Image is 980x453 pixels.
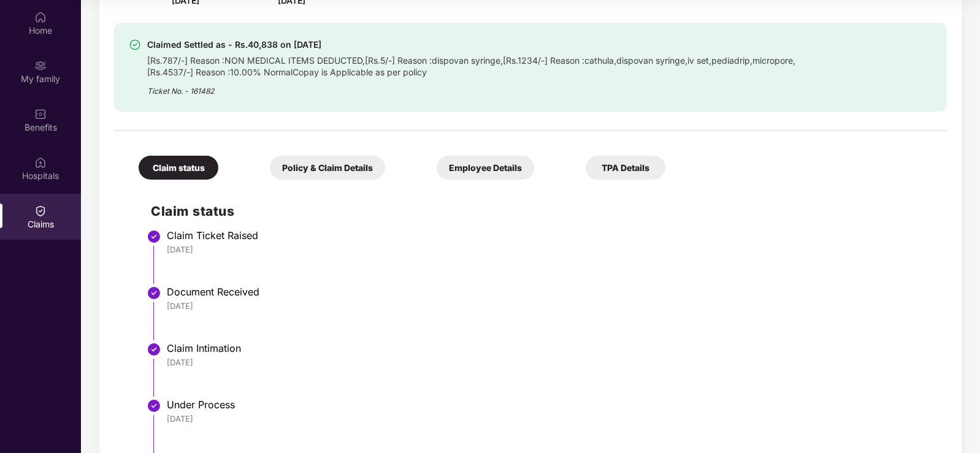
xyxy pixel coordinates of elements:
[151,201,935,221] h2: Claim status
[167,357,935,368] div: [DATE]
[167,286,935,298] div: Document Received
[147,52,798,78] div: [Rs.787/-] Reason :NON MEDICAL ITEMS DEDUCTED,[Rs.5/-] Reason :dispovan syringe,[Rs.1234/-] Reaso...
[147,342,161,357] img: svg+xml;base64,PHN2ZyBpZD0iU3RlcC1Eb25lLTMyeDMyIiB4bWxucz0iaHR0cDovL3d3dy53My5vcmcvMjAwMC9zdmciIH...
[34,156,47,169] img: svg+xml;base64,PHN2ZyBpZD0iSG9zcGl0YWxzIiB4bWxucz0iaHR0cDovL3d3dy53My5vcmcvMjAwMC9zdmciIHdpZHRoPS...
[270,156,385,180] div: Policy & Claim Details
[167,413,935,424] div: [DATE]
[147,78,798,97] div: Ticket No. - 161482
[167,229,935,242] div: Claim Ticket Raised
[167,398,935,411] div: Under Process
[167,300,935,311] div: [DATE]
[147,398,161,413] img: svg+xml;base64,PHN2ZyBpZD0iU3RlcC1Eb25lLTMyeDMyIiB4bWxucz0iaHR0cDovL3d3dy53My5vcmcvMjAwMC9zdmciIH...
[586,156,665,180] div: TPA Details
[437,156,534,180] div: Employee Details
[34,11,47,23] img: svg+xml;base64,PHN2ZyBpZD0iSG9tZSIgeG1sbnM9Imh0dHA6Ly93d3cudzMub3JnLzIwMDAvc3ZnIiB3aWR0aD0iMjAiIG...
[147,229,161,244] img: svg+xml;base64,PHN2ZyBpZD0iU3RlcC1Eb25lLTMyeDMyIiB4bWxucz0iaHR0cDovL3d3dy53My5vcmcvMjAwMC9zdmciIH...
[147,286,161,300] img: svg+xml;base64,PHN2ZyBpZD0iU3RlcC1Eb25lLTMyeDMyIiB4bWxucz0iaHR0cDovL3d3dy53My5vcmcvMjAwMC9zdmciIH...
[34,59,47,72] img: svg+xml;base64,PHN2ZyB3aWR0aD0iMjAiIGhlaWdodD0iMjAiIHZpZXdCb3g9IjAgMCAyMCAyMCIgZmlsbD0ibm9uZSIgeG...
[34,108,47,120] img: svg+xml;base64,PHN2ZyBpZD0iQmVuZWZpdHMiIHhtbG5zPSJodHRwOi8vd3d3LnczLm9yZy8yMDAwL3N2ZyIgd2lkdGg9Ij...
[139,156,218,180] div: Claim status
[167,244,935,255] div: [DATE]
[167,342,935,354] div: Claim Intimation
[147,37,798,52] div: Claimed Settled as - Rs.40,838 on [DATE]
[129,39,141,51] img: svg+xml;base64,PHN2ZyBpZD0iU3VjY2Vzcy0zMngzMiIgeG1sbnM9Imh0dHA6Ly93d3cudzMub3JnLzIwMDAvc3ZnIiB3aW...
[34,205,47,217] img: svg+xml;base64,PHN2ZyBpZD0iQ2xhaW0iIHhtbG5zPSJodHRwOi8vd3d3LnczLm9yZy8yMDAwL3N2ZyIgd2lkdGg9IjIwIi...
